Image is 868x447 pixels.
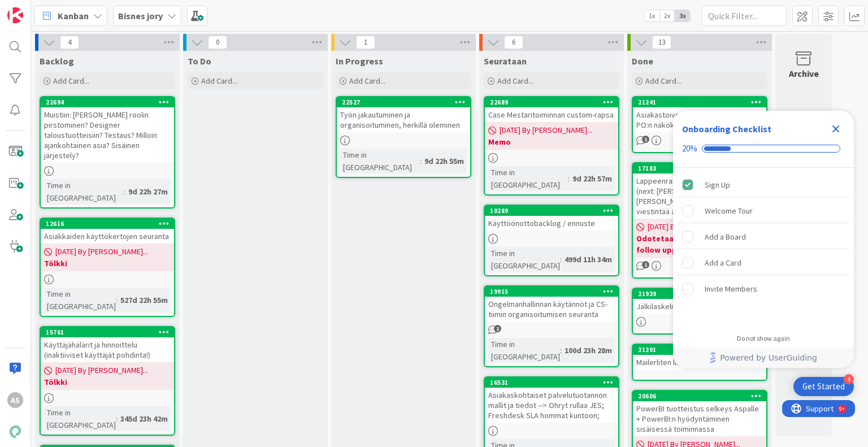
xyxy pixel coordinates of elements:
div: 22694Muistiin: [PERSON_NAME] roolin pirstominen? Designer taloustuotteisiin? Testaus? Milloin aja... [41,97,174,163]
b: Tölkki [44,376,171,388]
div: 19915 [485,287,618,297]
span: : [560,344,562,357]
div: 22527Työn jakautuminen ja organisoituminen, herkillä oleminen [337,97,470,132]
div: 12616 [41,219,174,229]
div: Käyttöönottobacklog / ennuste [485,216,618,231]
span: 2x [659,10,675,21]
div: Invite Members is incomplete. [678,276,849,301]
span: Powered by UserGuiding [720,351,817,364]
span: 3x [675,10,690,21]
span: 4 [60,36,79,49]
div: Jälkilaskelmien toteuttajat [633,299,766,314]
span: [DATE] By [PERSON_NAME]... [648,221,740,233]
div: 22689Case Mestaritoiminnan custom-rapsa [485,97,618,122]
span: [DATE] By [PERSON_NAME]... [55,246,148,258]
div: Add a Board is incomplete. [678,224,849,249]
span: To Do [188,55,211,67]
span: : [116,294,118,306]
div: 10289 [490,207,618,215]
div: Add a Card is incomplete. [678,250,849,275]
div: 22694 [41,97,174,107]
div: Muistiin: [PERSON_NAME] roolin pirstominen? Designer taloustuotteisiin? Testaus? Milloin ajankoht... [41,107,174,163]
span: Add Card... [349,76,385,86]
div: 100d 23h 28m [562,344,615,357]
span: 1 [642,136,649,143]
span: Add Card... [645,76,682,86]
div: Footer [673,348,854,368]
div: Lappeenranta ja [PERSON_NAME] (next: [PERSON_NAME] ja [PERSON_NAME] eteneminen, sitten viestintää... [633,173,766,219]
div: Time in [GEOGRAPHIC_DATA] [340,149,420,173]
a: 12616Asiakkaiden käyttökertojen seuranta[DATE] By [PERSON_NAME]...TölkkiTime in [GEOGRAPHIC_DATA]... [40,218,175,317]
div: 10289Käyttöönottobacklog / ennuste [485,206,618,231]
div: Time in [GEOGRAPHIC_DATA] [488,338,560,363]
div: Invite Members [705,282,757,296]
div: Welcome Tour [705,204,753,218]
span: Seurataan [484,55,527,67]
div: Add a Board [705,230,746,244]
div: 21241 [638,98,766,106]
div: 20% [682,144,697,154]
div: 22689 [485,97,618,107]
a: 10289Käyttöönottobacklog / ennusteTime in [GEOGRAPHIC_DATA]:499d 11h 34m [484,205,619,276]
div: 4 [844,374,854,384]
a: 22527Työn jakautuminen ja organisoituminen, herkillä oleminenTime in [GEOGRAPHIC_DATA]:9d 22h 55m [336,96,471,178]
b: Odotetaan LPR tietoa, Altti follow uppaa [636,233,763,255]
div: Close Checklist [827,120,845,138]
div: 22689 [490,98,618,106]
div: Time in [GEOGRAPHIC_DATA] [488,166,568,191]
div: 22527 [337,97,470,107]
span: 6 [504,36,523,49]
div: 21291 [638,346,766,354]
span: : [420,155,422,167]
div: 19915Ongelmanhallinnan käytännöt ja CS-tiimin organisoitumisen seuranta [485,287,618,322]
div: 527d 22h 55m [118,294,171,306]
div: 9+ [57,5,63,14]
div: 12616 [46,220,174,228]
div: 12616Asiakkaiden käyttökertojen seuranta [41,219,174,244]
div: 22527 [342,98,470,106]
div: 21939 [633,289,766,299]
div: Käyttäjähälärit ja hinnoittelu (inaktiiviset käyttäjät pohdinta!) [41,337,174,362]
div: Ongelmanhallinnan käytännöt ja CS-tiimin organisoitumisen seuranta [485,297,618,322]
div: 9d 22h 55m [422,155,467,167]
span: 1 [494,325,501,332]
div: 10289 [485,206,618,216]
div: 15761 [46,328,174,336]
span: Kanban [58,9,89,23]
span: 0 [208,36,227,49]
div: 15761Käyttäjähälärit ja hinnoittelu (inaktiiviset käyttäjät pohdinta!) [41,327,174,362]
div: Onboarding Checklist [682,122,771,136]
div: 21241 [633,97,766,107]
div: Welcome Tour is incomplete. [678,198,849,223]
div: Add a Card [705,256,741,270]
div: 9d 22h 57m [570,172,615,185]
a: 17183Lappeenranta ja [PERSON_NAME] (next: [PERSON_NAME] ja [PERSON_NAME] eteneminen, sitten viest... [632,162,767,279]
div: Archive [789,67,819,80]
div: 21291Mailerliten lisenssit ja käyttäminen [633,345,766,370]
div: Get Started [802,381,845,392]
div: 20606 [638,392,766,400]
div: 20606PowerBI tuotteistus selkeys Aspalle + PowerBI:n hyödyntäminen sisäisessä toiminnassa [633,391,766,436]
img: Visit kanbanzone.com [7,7,23,23]
img: avatar [7,424,23,440]
div: 17183 [633,163,766,173]
span: 1 [642,261,649,268]
div: Case Mestaritoiminnan custom-rapsa [485,107,618,122]
div: 9d 22h 27m [125,185,171,198]
div: Sign Up is complete. [678,172,849,197]
div: Do not show again [737,334,790,343]
span: : [124,185,125,198]
span: Done [632,55,653,67]
span: Backlog [40,55,74,67]
a: 22689Case Mestaritoiminnan custom-rapsa[DATE] By [PERSON_NAME]...MemoTime in [GEOGRAPHIC_DATA]:9d... [484,96,619,196]
div: Asiakkaiden käyttökertojen seuranta [41,229,174,244]
div: 21939Jälkilaskelmien toteuttajat [633,289,766,314]
div: Mailerliten lisenssit ja käyttäminen [633,355,766,370]
div: 21939 [638,290,766,298]
div: AS [7,392,23,408]
span: Add Card... [201,76,237,86]
a: 21291Mailerliten lisenssit ja käyttäminen [632,344,767,381]
span: Add Card... [497,76,533,86]
div: 21291 [633,345,766,355]
span: [DATE] By [PERSON_NAME]... [500,124,592,136]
